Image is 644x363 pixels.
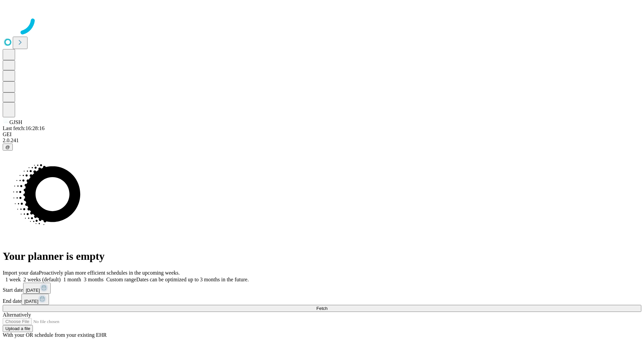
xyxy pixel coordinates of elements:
[3,305,641,312] button: Fetch
[3,137,641,144] div: 2.0.241
[63,277,81,282] span: 1 month
[5,145,10,150] span: @
[3,250,641,263] h1: Your planner is empty
[9,119,22,125] span: GJSH
[3,294,641,305] div: End date
[3,283,641,294] div: Start date
[106,277,136,282] span: Custom range
[3,332,107,338] span: With your OR schedule from your existing EHR
[3,270,39,276] span: Import your data
[3,312,31,318] span: Alternatively
[5,277,21,282] span: 1 week
[84,277,104,282] span: 3 months
[3,325,33,332] button: Upload a file
[26,288,40,293] span: [DATE]
[316,306,327,311] span: Fetch
[3,144,13,151] button: @
[23,277,61,282] span: 2 weeks (default)
[21,294,49,305] button: [DATE]
[3,125,45,131] span: Last fetch: 16:28:16
[136,277,249,282] span: Dates can be optimized up to 3 months in the future.
[23,283,51,294] button: [DATE]
[3,131,641,137] div: GEI
[39,270,180,276] span: Proactively plan more efficient schedules in the upcoming weeks.
[24,299,38,304] span: [DATE]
